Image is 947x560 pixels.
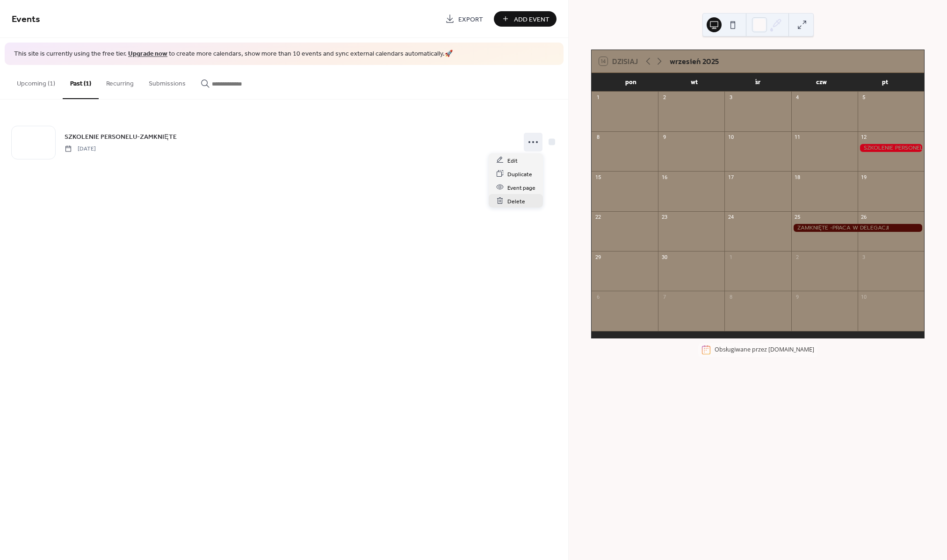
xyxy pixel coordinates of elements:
[9,65,63,98] button: Upcoming (1)
[594,214,601,221] div: 22
[507,156,518,165] span: Edit
[794,294,801,301] div: 9
[727,294,734,301] div: 8
[458,14,483,24] span: Export
[661,214,668,221] div: 23
[727,174,734,181] div: 17
[794,214,801,221] div: 25
[438,11,490,27] a: Export
[661,294,668,301] div: 7
[599,73,663,92] div: pon
[789,73,853,92] div: czw
[860,134,867,141] div: 12
[794,174,801,181] div: 18
[661,94,668,101] div: 2
[663,73,726,92] div: wt
[858,144,924,152] div: SZKOLENIE PERSONELU-ZAMKNIĘTE
[14,50,453,59] span: This site is currently using the free tier. to create more calendars, show more than 10 events an...
[661,254,668,261] div: 30
[65,132,176,142] span: SZKOLENIE PERSONELU-ZAMKNIĘTE
[661,134,668,141] div: 9
[860,174,867,181] div: 19
[860,294,867,301] div: 10
[65,131,176,142] a: SZKOLENIE PERSONELU-ZAMKNIĘTE
[594,94,601,101] div: 1
[853,73,917,92] div: pt
[661,174,668,181] div: 16
[727,254,734,261] div: 1
[794,94,801,101] div: 4
[768,346,814,354] a: [DOMAIN_NAME]
[860,94,867,101] div: 5
[12,10,40,29] span: Events
[63,65,99,99] button: Past (1)
[507,169,532,179] span: Duplicate
[727,214,734,221] div: 24
[594,294,601,301] div: 6
[594,174,601,181] div: 15
[670,56,719,67] div: wrzesień 2025
[65,144,96,153] span: [DATE]
[141,65,193,98] button: Submissions
[507,196,525,206] span: Delete
[860,214,867,221] div: 26
[507,183,535,193] span: Event page
[794,254,801,261] div: 2
[727,134,734,141] div: 10
[791,224,924,232] div: ZAMKNIĘTE -PRACA W DELEGACJI
[514,14,549,24] span: Add Event
[99,65,141,98] button: Recurring
[727,94,734,101] div: 3
[794,134,801,141] div: 11
[494,11,557,27] button: Add Event
[726,73,790,92] div: śr
[715,346,814,354] div: Obsługiwane przez
[860,254,867,261] div: 3
[128,48,167,60] a: Upgrade now
[594,254,601,261] div: 29
[594,134,601,141] div: 8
